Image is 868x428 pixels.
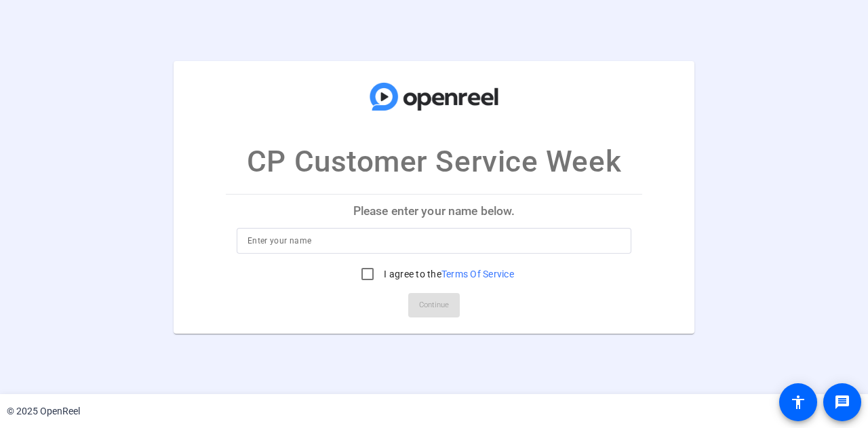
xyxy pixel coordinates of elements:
[790,394,806,410] mat-icon: accessibility
[381,267,514,281] label: I agree to the
[247,139,621,184] p: CP Customer Service Week
[7,404,80,419] div: © 2025 OpenReel
[441,269,514,279] a: Terms Of Service
[248,233,620,249] input: Enter your name
[366,74,502,119] img: company-logo
[226,195,642,227] p: Please enter your name below.
[834,394,850,410] mat-icon: message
